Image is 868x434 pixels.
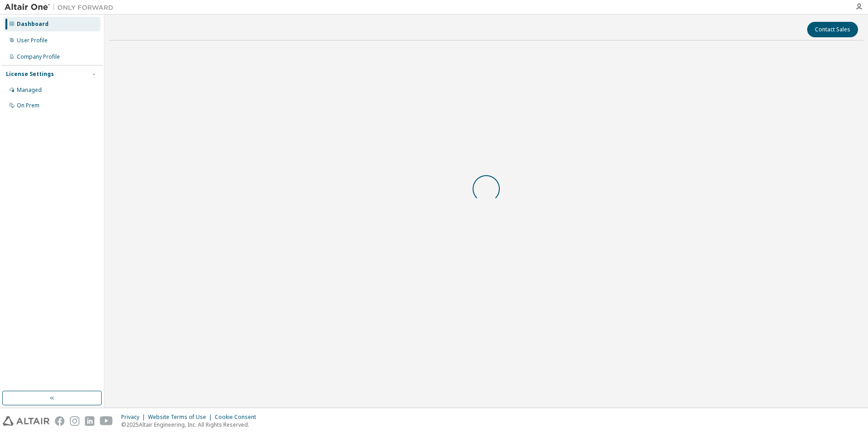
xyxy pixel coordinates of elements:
img: facebook.svg [55,416,64,426]
img: instagram.svg [70,416,79,426]
div: On Prem [17,102,39,109]
div: Company Profile [17,53,60,61]
div: User Profile [17,37,48,44]
div: Privacy [121,414,148,421]
button: Contact Sales [807,22,858,37]
p: © 2025 Altair Engineering, Inc. All Rights Reserved. [121,421,261,429]
div: Dashboard [17,20,49,28]
div: Website Terms of Use [148,414,215,421]
div: Managed [17,86,42,94]
img: Altair One [5,3,118,12]
div: Cookie Consent [215,414,261,421]
img: linkedin.svg [85,416,94,426]
div: License Settings [6,71,54,78]
img: youtube.svg [100,416,113,426]
img: altair_logo.svg [3,416,49,426]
